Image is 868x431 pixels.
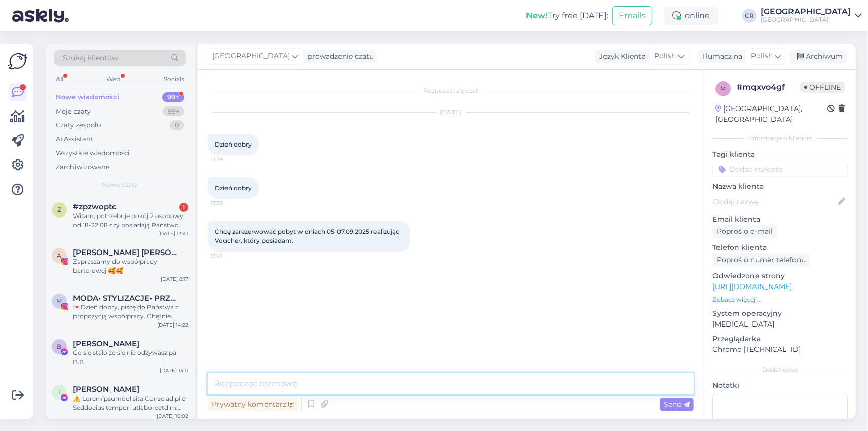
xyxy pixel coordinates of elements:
div: [DATE] 14:22 [157,321,188,329]
div: 99+ [162,92,184,102]
div: Język Klienta [595,51,646,62]
div: [DATE] 13:11 [160,367,188,374]
span: [GEOGRAPHIC_DATA] [212,51,290,62]
span: Dzień dobry [215,184,252,192]
div: CR [742,9,757,23]
span: m [721,85,726,92]
div: Moje czaty [56,106,91,117]
div: [GEOGRAPHIC_DATA], [GEOGRAPHIC_DATA] [715,103,827,125]
img: Askly Logo [8,52,27,71]
div: Dodatkowy [712,365,848,374]
div: Try free [DATE]: [526,10,608,22]
div: [GEOGRAPHIC_DATA] [761,16,851,24]
b: New! [526,11,548,20]
span: M [57,297,62,305]
div: Poproś o e-mail [712,225,777,238]
div: Witam, potrzebuje pokój 2 osobowy od 18-22.08 czy posiadają Państwo coś wolnego ? [73,211,188,230]
div: 💌Dzień dobry, piszę do Państwa z propozycją współpracy. Chętnie odwiedziłabym Państwa hotel z rod... [73,303,188,321]
div: Czaty zespołu [56,120,101,130]
p: Email klienta [712,214,848,225]
div: [DATE] 10:02 [157,412,188,420]
p: Tagi klienta [712,149,848,160]
span: Polish [751,51,773,62]
p: Nazwa klienta [712,181,848,192]
div: Archiwum [790,50,847,63]
p: Chrome [TECHNICAL_ID] [712,344,848,355]
div: # mqxvo4gf [737,81,800,93]
div: 1 [179,203,188,212]
span: Szukaj klientów [63,53,118,63]
div: Informacje o kliencie [712,134,848,143]
span: Igor Jafar [73,385,139,394]
div: Wszystkie wiadomości [56,148,130,158]
span: #zpzwoptc [73,202,117,211]
span: Chcę zarezerwować pobyt w dniach 05-07.09.2025 realizując Voucher, który posiadam. [215,228,401,244]
div: prowadzenie czatu [304,51,374,62]
span: Offline [800,82,845,93]
div: [GEOGRAPHIC_DATA] [761,8,851,16]
div: Nowe wiadomości [56,92,119,102]
div: Zapraszamy do współpracy barterowej 🥰🥰 [73,257,188,275]
div: 0 [170,120,184,130]
a: [URL][DOMAIN_NAME] [712,282,792,291]
div: ⚠️ Loremipsumdol sita Conse adipi el Seddoeius tempori utlaboreetd m aliqua enimadmini veniamqún... [73,394,188,412]
div: [DATE] 8:17 [161,275,188,283]
p: Notatki [712,380,848,391]
div: All [54,73,65,86]
div: online [664,7,718,25]
span: A [57,252,62,259]
p: System operacyjny [712,308,848,319]
input: Dodaj nazwę [713,196,836,207]
div: Poproś o numer telefonu [712,253,810,267]
div: Tłumacz na [698,51,742,62]
span: I [58,388,60,396]
div: Co się stało że się nie odzywasz pa B.B. [73,348,188,367]
span: Anna Żukowska Ewa Adamczewska BLIŹNIACZKI • Bóg • rodzina • dom [73,248,178,257]
span: 13:39 [211,199,249,207]
input: Dodać etykietę [712,162,848,177]
p: [MEDICAL_DATA] [712,319,848,330]
span: B [57,343,62,350]
div: Socials [162,73,186,86]
div: [DATE] 13:41 [158,230,188,237]
span: Nowe czaty [102,180,138,189]
a: [GEOGRAPHIC_DATA][GEOGRAPHIC_DATA] [761,8,862,24]
div: 99+ [163,106,184,117]
span: MODA• STYLIZACJE• PRZEGLĄDY KOLEKCJI [73,294,178,303]
span: Polish [654,51,676,62]
span: Bożena Bolewicz [73,339,139,348]
div: Prywatny komentarz [208,398,298,411]
p: Przeglądarka [712,334,848,344]
div: Zarchiwizowane [56,162,110,172]
span: Send [664,400,690,409]
p: Telefon klienta [712,242,848,253]
span: 13:39 [211,156,249,163]
span: 13:41 [211,252,249,260]
div: [DATE] [208,107,694,117]
p: Zobacz więcej ... [712,295,848,304]
div: Web [105,73,123,86]
p: Odwiedzone strony [712,271,848,281]
div: Rozpoczął się czat [208,86,694,95]
span: Dzień dobry [215,140,252,148]
span: z [57,206,61,213]
button: Emails [612,6,652,25]
div: AI Assistant [56,134,93,145]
